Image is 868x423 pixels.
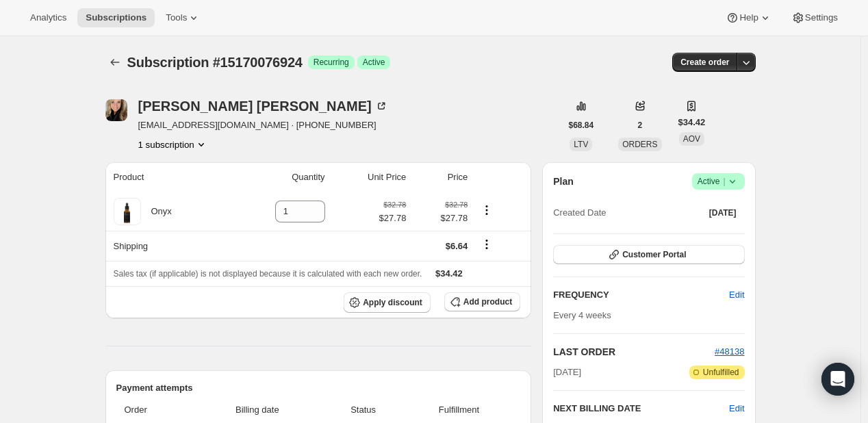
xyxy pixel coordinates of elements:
[194,403,320,417] span: Billing date
[698,175,739,188] span: Active
[630,116,651,135] button: 2
[701,203,745,222] button: [DATE]
[678,116,706,129] span: $34.42
[715,346,744,357] a: #48138
[363,297,422,308] span: Apply discount
[157,8,209,27] button: Tools
[622,140,657,149] span: ORDERS
[228,162,329,192] th: Quantity
[379,211,407,225] span: $27.78
[683,134,700,144] span: AOV
[717,8,780,27] button: Help
[715,345,744,359] button: #48138
[446,241,468,251] span: $6.64
[445,201,468,209] small: $32.78
[574,140,588,149] span: LTV
[680,57,729,68] span: Create order
[553,366,581,379] span: [DATE]
[22,8,75,27] button: Analytics
[344,292,431,313] button: Apply discount
[406,403,512,417] span: Fulfillment
[561,116,602,135] button: $68.84
[363,57,385,68] span: Active
[553,245,744,264] button: Customer Portal
[383,201,406,209] small: $32.78
[105,231,229,261] th: Shipping
[638,120,643,131] span: 2
[553,402,729,415] h2: NEXT BILLING DATE
[553,206,606,220] span: Created Date
[105,53,125,72] button: Subscriptions
[329,403,397,417] span: Status
[569,120,594,131] span: $68.84
[703,367,739,378] span: Unfulfilled
[821,363,854,396] div: Open Intercom Messenger
[138,138,208,151] button: Product actions
[721,284,752,306] button: Edit
[314,57,349,68] span: Recurring
[622,249,686,260] span: Customer Portal
[709,207,737,218] span: [DATE]
[166,12,187,23] span: Tools
[127,55,303,70] span: Subscription #15170076924
[553,175,574,188] h2: Plan
[672,53,737,72] button: Create order
[105,99,127,121] span: linda barber
[138,118,388,132] span: [EMAIL_ADDRESS][DOMAIN_NAME] · [PHONE_NUMBER]
[476,203,498,218] button: Product actions
[444,292,520,311] button: Add product
[805,12,838,23] span: Settings
[86,12,146,23] span: Subscriptions
[414,211,468,225] span: $27.78
[77,8,155,27] button: Subscriptions
[141,205,172,218] div: Onyx
[553,345,715,359] h2: LAST ORDER
[476,237,498,252] button: Shipping actions
[729,288,744,302] span: Edit
[435,268,463,279] span: $34.42
[553,288,729,302] h2: FREQUENCY
[463,296,512,307] span: Add product
[410,162,472,192] th: Price
[329,162,411,192] th: Unit Price
[553,310,611,320] span: Every 4 weeks
[138,99,388,113] div: [PERSON_NAME] [PERSON_NAME]
[739,12,758,23] span: Help
[723,176,725,187] span: |
[729,402,744,415] button: Edit
[116,381,521,395] h2: Payment attempts
[783,8,846,27] button: Settings
[30,12,66,23] span: Analytics
[105,162,229,192] th: Product
[114,269,422,279] span: Sales tax (if applicable) is not displayed because it is calculated with each new order.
